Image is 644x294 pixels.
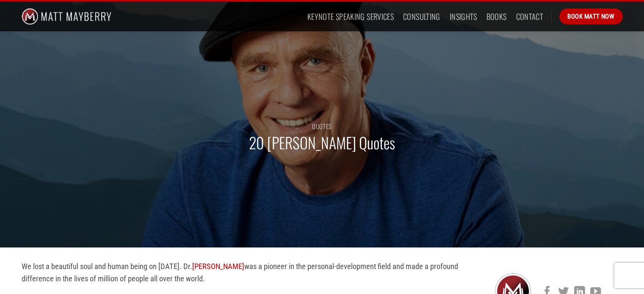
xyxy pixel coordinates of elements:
a: Insights [450,9,477,24]
img: Matt Mayberry [22,2,112,31]
a: Book Matt Now [559,8,622,25]
a: Keynote Speaking Services [307,9,394,24]
span: Book Matt Now [567,11,614,22]
p: We lost a beautiful soul and human being on [DATE]. Dr. was a pioneer in the personal-development... [22,260,466,285]
h1: 20 [PERSON_NAME] Quotes [249,133,395,153]
a: Contact [516,9,544,24]
a: Quotes [312,121,332,131]
a: Books [486,9,507,24]
a: Consulting [403,9,440,24]
a: [PERSON_NAME] [192,262,244,271]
